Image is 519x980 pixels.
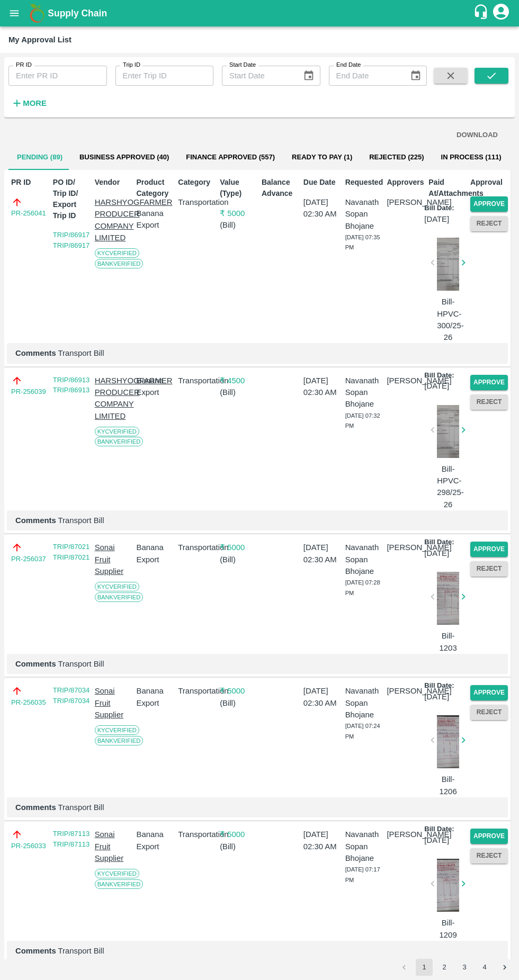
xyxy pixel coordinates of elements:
button: Approve [470,829,508,844]
button: Reject [470,848,508,864]
p: PO ID/ Trip ID/ Export Trip ID [53,177,91,221]
span: KYC Verified [95,725,139,735]
p: Approvers [387,177,424,188]
p: [DATE] [424,834,449,846]
p: Bill Date: [424,371,454,381]
p: Balance Advance [262,177,299,199]
span: [DATE] 07:28 PM [345,579,380,596]
p: Paid At/Attachments [428,177,466,199]
p: Bill Date: [424,681,454,691]
span: Bank Verified [95,259,144,268]
a: TRIP/86917 TRIP/86917 [53,231,90,249]
div: customer-support [473,4,491,23]
p: Due Date [303,177,341,188]
p: [PERSON_NAME] [387,196,424,208]
p: ( Bill ) [220,697,257,709]
span: Bank Verified [95,879,144,889]
nav: pagination navigation [394,959,515,976]
p: Banana Export [136,375,174,399]
p: Navanath Sopan Bhojane [345,375,383,410]
p: Transportation [178,685,216,697]
p: ₹ 5000 [220,208,257,219]
button: Reject [470,705,508,720]
div: account of current user [491,2,511,24]
p: Navanath Sopan Bhojane [345,685,383,721]
span: KYC Verified [95,248,139,258]
p: Value (Type) [220,177,257,199]
a: PR-256035 [11,697,46,708]
span: Bank Verified [95,736,144,745]
p: Requested [345,177,383,188]
p: Transport Bill [15,347,499,359]
p: ₹ 5000 [220,542,257,553]
b: Comments [15,516,56,525]
img: logo [26,3,48,24]
p: [DATE] [424,691,449,703]
button: Ready To Pay (1) [283,145,361,170]
label: Trip ID [123,61,140,69]
p: Category [178,177,216,188]
b: Supply Chain [48,8,107,19]
a: TRIP/87113 TRIP/87113 [53,830,90,848]
p: Bill Date: [424,203,454,213]
button: Approve [470,375,508,390]
button: Go to next page [496,959,513,976]
span: [DATE] 07:24 PM [345,723,380,740]
span: KYC Verified [95,582,139,591]
label: Start Date [229,61,256,69]
button: page 1 [416,959,433,976]
p: [DATE] 02:30 AM [303,375,341,399]
p: ₹ 5000 [220,685,257,697]
p: Sonai Fruit Supplier [95,542,132,577]
p: ( Bill ) [220,841,257,852]
p: HARSHYOGFARMER PRODUCER COMPANY LIMITED [95,196,132,244]
p: Vendor [95,177,132,188]
p: ₹ 5000 [220,829,257,840]
span: [DATE] 07:17 PM [345,866,380,883]
button: Reject [470,394,508,410]
p: Bill-1206 [437,774,459,797]
button: More [8,94,49,112]
p: Navanath Sopan Bhojane [345,829,383,864]
button: Go to page 3 [456,959,473,976]
button: DOWNLOAD [452,126,502,145]
input: Enter PR ID [8,66,107,86]
p: ( Bill ) [220,554,257,565]
p: ( Bill ) [220,219,257,231]
p: Bill Date: [424,824,454,834]
button: open drawer [2,1,26,25]
input: Start Date [222,66,294,86]
b: Comments [15,803,56,812]
p: [PERSON_NAME] [387,685,424,697]
p: Product Category [136,177,174,199]
p: Approval [470,177,508,188]
p: Bill-1203 [437,630,459,654]
p: Transport Bill [15,658,499,670]
span: KYC Verified [95,869,139,878]
label: PR ID [16,61,32,69]
p: [DATE] [424,213,449,225]
b: Comments [15,947,56,955]
input: Enter Trip ID [115,66,214,86]
p: Transport Bill [15,945,499,957]
p: Navanath Sopan Bhojane [345,542,383,577]
button: Pending (89) [8,145,71,170]
p: Banana Export [136,829,174,852]
button: Approve [470,685,508,700]
button: Go to page 2 [436,959,453,976]
p: Bill-1209 [437,917,459,941]
p: ₹ 4500 [220,375,257,386]
div: My Approval List [8,33,71,47]
b: Comments [15,660,56,668]
span: [DATE] 07:32 PM [345,412,380,429]
a: TRIP/86913 TRIP/86913 [53,376,90,394]
span: Bank Verified [95,437,144,446]
p: Sonai Fruit Supplier [95,829,132,864]
span: KYC Verified [95,427,139,436]
button: In Process (111) [433,145,510,170]
strong: More [23,99,47,107]
button: Reject [470,216,508,231]
button: Choose date [406,66,426,86]
p: [DATE] 02:30 AM [303,685,341,709]
p: PR ID [11,177,49,188]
